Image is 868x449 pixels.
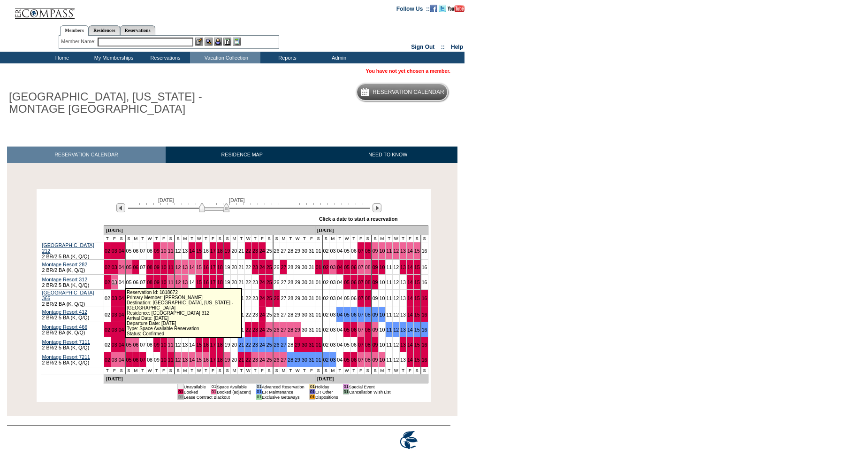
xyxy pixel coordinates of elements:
a: 19 [225,342,230,348]
a: 05 [344,312,350,317]
a: 09 [373,295,378,301]
a: 11 [386,248,392,254]
a: 30 [302,264,307,270]
a: 15 [414,248,420,254]
a: 08 [365,279,371,285]
a: 23 [252,342,258,348]
a: 04 [119,248,124,254]
a: 26 [274,295,280,301]
img: View [205,38,213,46]
a: 15 [414,264,420,270]
a: 12 [393,279,399,285]
a: 03 [330,342,335,348]
a: 03 [112,264,117,270]
a: 22 [245,327,251,333]
a: 13 [400,264,406,270]
a: 12 [393,248,399,254]
a: 06 [133,264,138,270]
a: 22 [245,279,251,285]
a: 22 [245,295,251,301]
a: 31 [309,295,314,301]
img: Subscribe to our YouTube Channel [448,5,464,12]
a: 03 [112,327,117,333]
td: Home [35,52,87,63]
a: 14 [189,248,195,254]
a: 10 [161,279,167,285]
a: 14 [189,264,195,270]
a: 08 [147,342,152,348]
a: 09 [154,342,160,348]
a: 26 [274,279,280,285]
a: 06 [351,264,357,270]
a: 26 [274,264,280,270]
a: 10 [379,327,385,333]
a: 08 [365,295,371,301]
a: 30 [302,342,307,348]
a: 02 [323,248,329,254]
a: 31 [309,264,314,270]
a: 04 [119,312,124,317]
a: 07 [358,264,364,270]
a: 07 [140,342,145,348]
img: Impersonate [214,38,222,46]
a: 03 [112,295,117,301]
a: 14 [407,279,413,285]
a: 10 [379,312,385,317]
a: 07 [140,264,145,270]
a: Follow us on Twitter [439,5,446,11]
a: 04 [337,327,343,333]
a: 07 [358,295,364,301]
a: 09 [373,312,378,317]
a: 07 [140,248,145,254]
a: 31 [309,248,314,254]
a: 29 [295,279,300,285]
a: 11 [386,327,392,333]
a: 04 [119,295,124,301]
a: 01 [316,327,321,333]
a: 09 [373,342,378,348]
a: 28 [288,279,293,285]
a: 06 [351,312,357,317]
a: 30 [302,295,307,301]
a: 20 [231,279,237,285]
a: 07 [140,279,145,285]
a: 07 [358,342,364,348]
a: 16 [422,279,427,285]
a: [GEOGRAPHIC_DATA] 366 [42,290,94,301]
a: 02 [323,342,329,348]
a: 10 [379,279,385,285]
a: Montage Resort 312 [42,277,88,282]
a: 14 [407,327,413,333]
a: 11 [386,279,392,285]
a: 02 [323,312,329,317]
a: 05 [344,264,350,270]
a: 28 [288,264,293,270]
a: 04 [337,264,343,270]
a: 05 [126,279,132,285]
a: 25 [266,312,272,317]
a: 17 [210,264,216,270]
a: 02 [105,295,110,301]
a: 18 [217,248,223,254]
a: 08 [147,279,152,285]
a: RESERVATION CALENDAR [7,147,166,163]
a: 12 [175,279,181,285]
h5: Reservation Calendar [373,89,444,95]
a: 18 [217,264,223,270]
a: 14 [189,279,195,285]
a: 19 [225,264,230,270]
img: Next [373,203,381,212]
a: 27 [281,327,286,333]
a: 01 [316,264,321,270]
a: 24 [259,312,265,317]
a: 08 [365,312,371,317]
a: 25 [266,248,272,254]
a: 27 [281,264,286,270]
a: 15 [196,279,202,285]
a: 11 [386,312,392,317]
a: 09 [154,248,160,254]
a: 30 [302,327,307,333]
a: 16 [422,312,427,317]
a: 23 [252,264,258,270]
a: 14 [407,295,413,301]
